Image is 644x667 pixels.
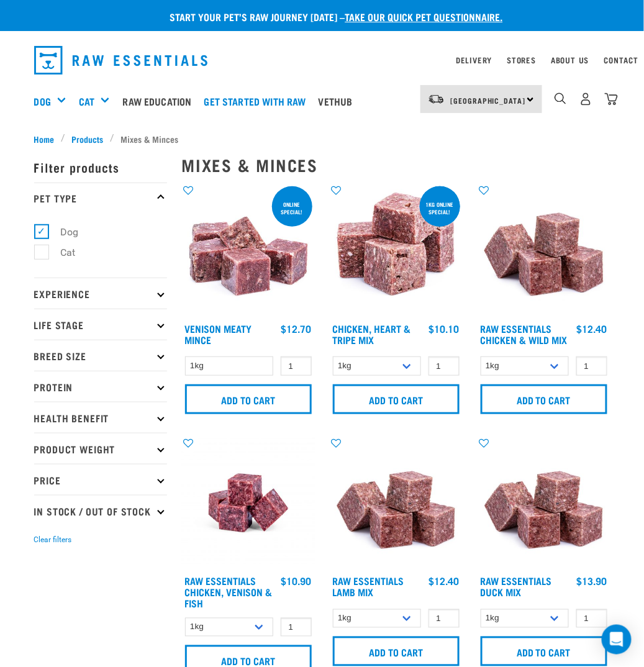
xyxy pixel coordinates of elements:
[456,58,492,62] a: Delivery
[577,576,607,587] div: $13.90
[41,245,81,260] label: Cat
[330,184,463,317] img: 1062 Chicken Heart Tripe Mix 01
[34,340,167,371] p: Breed Size
[281,356,312,376] input: 1
[429,323,460,334] div: $10.10
[428,94,445,105] img: van-moving.png
[429,576,460,587] div: $12.40
[420,195,460,221] div: 1kg online special!
[34,152,167,183] p: Filter products
[34,535,72,546] button: Clear filters
[429,356,460,376] input: 1
[604,58,639,62] a: Contact
[330,437,463,569] img: ?1041 RE Lamb Mix 01
[34,402,167,433] p: Health Benefit
[333,325,411,342] a: Chicken, Heart & Tripe Mix
[201,76,315,126] a: Get started with Raw
[34,183,167,214] p: Pet Type
[185,578,273,606] a: Raw Essentials Chicken, Venison & Fish
[79,94,94,109] a: Cat
[451,98,526,102] span: [GEOGRAPHIC_DATA]
[34,132,610,145] nav: breadcrumbs
[34,309,167,340] p: Life Stage
[507,58,537,62] a: Stores
[34,94,51,109] a: Dog
[72,132,104,145] span: Products
[605,93,618,106] img: home-icon@2x.png
[577,323,607,334] div: $12.40
[602,625,632,655] div: Open Intercom Messenger
[579,93,592,106] img: user.png
[576,609,607,628] input: 1
[34,433,167,464] p: Product Weight
[555,93,566,104] img: home-icon-1@2x.png
[185,325,252,342] a: Venison Meaty Mince
[333,637,460,666] input: Add to cart
[119,76,201,126] a: Raw Education
[34,132,61,145] a: Home
[41,224,84,240] label: Dog
[481,384,607,414] input: Add to cart
[34,132,55,145] span: Home
[281,618,312,637] input: 1
[315,76,362,126] a: Vethub
[345,14,503,19] a: take our quick pet questionnaire.
[34,278,167,309] p: Experience
[185,384,312,414] input: Add to cart
[551,58,589,62] a: About Us
[24,41,620,79] nav: dropdown navigation
[281,576,312,587] div: $10.90
[478,184,610,317] img: Pile Of Cubed Chicken Wild Meat Mix
[429,609,460,628] input: 1
[333,384,460,414] input: Add to cart
[34,495,167,526] p: In Stock / Out Of Stock
[272,195,312,221] div: ONLINE SPECIAL!
[182,437,315,569] img: Chicken Venison mix 1655
[65,132,110,145] a: Products
[34,464,167,495] p: Price
[481,578,552,595] a: Raw Essentials Duck Mix
[182,155,610,175] h2: Mixes & Minces
[576,356,607,376] input: 1
[182,184,315,317] img: 1117 Venison Meat Mince 01
[481,325,568,342] a: Raw Essentials Chicken & Wild Mix
[34,46,208,75] img: Raw Essentials Logo
[478,437,610,569] img: ?1041 RE Lamb Mix 01
[333,578,404,595] a: Raw Essentials Lamb Mix
[281,323,312,334] div: $12.70
[34,371,167,402] p: Protein
[481,637,607,666] input: Add to cart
